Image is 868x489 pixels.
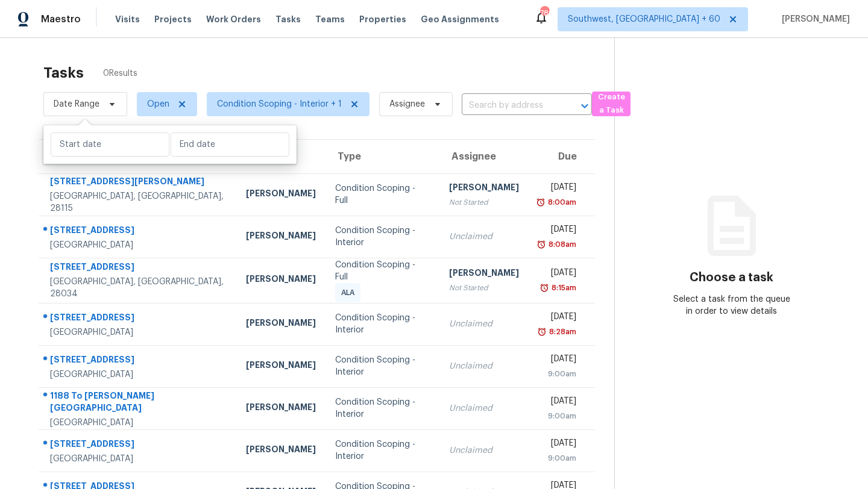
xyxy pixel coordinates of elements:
[462,96,558,115] input: Search by address
[50,453,227,465] div: [GEOGRAPHIC_DATA]
[549,282,576,294] div: 8:15am
[539,282,549,294] img: Overdue Alarm Icon
[538,410,576,422] div: 9:00am
[538,437,576,452] div: [DATE]
[50,239,227,251] div: [GEOGRAPHIC_DATA]
[325,140,439,173] th: Type
[341,287,359,299] span: ALA
[217,98,342,110] span: Condition Scoping - Interior + 1
[449,231,519,243] div: Unclaimed
[592,92,631,116] button: Create a Task
[449,282,519,294] div: Not Started
[246,187,316,202] div: [PERSON_NAME]
[43,67,84,79] h2: Tasks
[246,359,316,374] div: [PERSON_NAME]
[449,181,519,196] div: [PERSON_NAME]
[439,140,529,173] th: Assignee
[536,238,546,251] img: Overdue Alarm Icon
[103,67,137,79] span: 0 Results
[51,132,169,157] input: Start date
[449,267,519,282] div: [PERSON_NAME]
[536,196,546,208] img: Overdue Alarm Icon
[673,293,790,317] div: Select a task from the queue in order to view details
[335,182,429,207] div: Condition Scoping - Full
[50,190,227,214] div: [GEOGRAPHIC_DATA], [GEOGRAPHIC_DATA], 28115
[50,175,227,190] div: [STREET_ADDRESS][PERSON_NAME]
[335,396,429,420] div: Condition Scoping - Interior
[335,259,429,283] div: Condition Scoping - Full
[568,13,720,25] span: Southwest, [GEOGRAPHIC_DATA] + 60
[335,312,429,336] div: Condition Scoping - Interior
[50,417,227,429] div: [GEOGRAPHIC_DATA]
[529,140,595,173] th: Due
[421,13,499,25] span: Geo Assignments
[171,132,289,157] input: End date
[50,354,227,369] div: [STREET_ADDRESS]
[50,276,227,300] div: [GEOGRAPHIC_DATA], [GEOGRAPHIC_DATA], 28034
[246,273,316,288] div: [PERSON_NAME]
[449,444,519,456] div: Unclaimed
[115,13,140,25] span: Visits
[546,238,576,251] div: 8:08am
[449,318,519,330] div: Unclaimed
[50,438,227,453] div: [STREET_ADDRESS]
[538,267,576,282] div: [DATE]
[50,261,227,276] div: [STREET_ADDRESS]
[335,354,429,378] div: Condition Scoping - Interior
[538,223,576,238] div: [DATE]
[147,98,169,110] span: Open
[538,395,576,410] div: [DATE]
[315,13,345,25] span: Teams
[576,98,593,114] button: Open
[39,140,236,173] th: Address
[546,196,576,208] div: 8:00am
[538,353,576,368] div: [DATE]
[598,90,624,118] span: Create a Task
[359,13,406,25] span: Properties
[335,225,429,249] div: Condition Scoping - Interior
[449,402,519,414] div: Unclaimed
[154,13,192,25] span: Projects
[54,98,99,110] span: Date Range
[449,360,519,372] div: Unclaimed
[389,98,425,110] span: Assignee
[50,326,227,338] div: [GEOGRAPHIC_DATA]
[41,13,81,25] span: Maestro
[538,452,576,464] div: 9:00am
[50,224,227,239] div: [STREET_ADDRESS]
[538,311,576,326] div: [DATE]
[50,390,227,417] div: 1188 To [PERSON_NAME][GEOGRAPHIC_DATA]
[777,13,850,25] span: [PERSON_NAME]
[538,181,576,196] div: [DATE]
[335,438,429,463] div: Condition Scoping - Interior
[246,317,316,332] div: [PERSON_NAME]
[50,311,227,326] div: [STREET_ADDRESS]
[246,401,316,416] div: [PERSON_NAME]
[547,326,576,338] div: 8:28am
[540,7,549,19] div: 789
[449,196,519,208] div: Not Started
[50,369,227,381] div: [GEOGRAPHIC_DATA]
[275,15,301,23] span: Tasks
[690,272,773,284] h3: Choose a task
[246,229,316,244] div: [PERSON_NAME]
[538,368,576,380] div: 9:00am
[246,443,316,458] div: [PERSON_NAME]
[206,13,261,25] span: Work Orders
[537,326,547,338] img: Overdue Alarm Icon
